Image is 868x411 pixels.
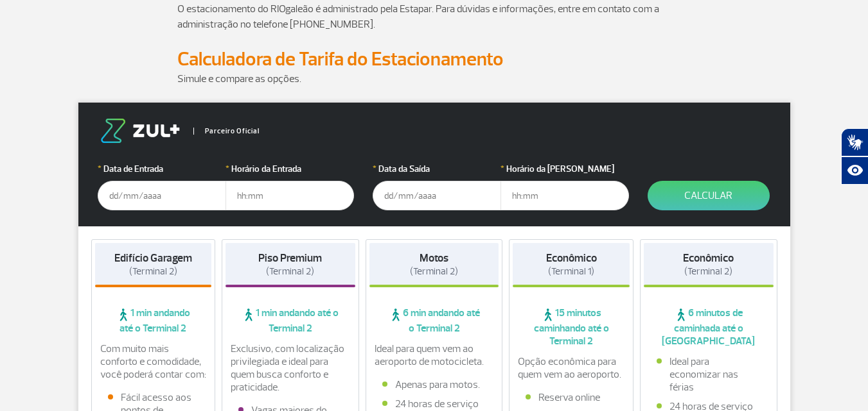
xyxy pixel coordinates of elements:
div: Plugin de acessibilidade da Hand Talk. [841,128,868,185]
span: 1 min andando até o Terminal 2 [226,306,355,335]
span: Parceiro Oficial [193,128,260,135]
span: 6 minutos de caminhada até o [GEOGRAPHIC_DATA] [644,306,774,348]
input: dd/mm/aaaa [373,181,501,210]
li: Ideal para economizar nas férias [657,355,761,394]
label: Data de Entrada [98,162,226,176]
p: Exclusivo, com localização privilegiada e ideal para quem busca conforto e praticidade. [231,342,350,394]
strong: Piso Premium [258,251,322,265]
strong: Econômico [546,251,597,265]
span: (Terminal 1) [548,265,594,278]
p: Simule e compare as opções. [177,71,691,87]
li: Apenas para motos. [382,378,486,391]
strong: Edifício Garagem [114,251,192,265]
strong: Econômico [683,251,734,265]
span: 6 min andando até o Terminal 2 [369,306,499,335]
p: Com muito mais conforto e comodidade, você poderá contar com: [100,342,207,381]
p: Ideal para quem vem ao aeroporto de motocicleta. [375,342,494,368]
p: O estacionamento do RIOgaleão é administrado pela Estapar. Para dúvidas e informações, entre em c... [177,1,691,32]
button: Abrir recursos assistivos. [841,156,868,185]
label: Data da Saída [373,162,501,176]
input: hh:mm [500,181,629,210]
span: (Terminal 2) [410,265,458,278]
h2: Calculadora de Tarifa do Estacionamento [177,47,691,71]
input: dd/mm/aaaa [98,181,226,210]
li: Reserva online [526,391,617,404]
span: (Terminal 2) [129,265,177,278]
span: 1 min andando até o Terminal 2 [95,306,212,335]
label: Horário da [PERSON_NAME] [500,162,629,176]
input: hh:mm [226,181,354,210]
img: logo-zul.png [98,119,182,143]
span: 15 minutos caminhando até o Terminal 2 [513,306,630,348]
button: Abrir tradutor de língua de sinais. [841,128,868,156]
p: Opção econômica para quem vem ao aeroporto. [518,355,624,381]
strong: Motos [420,251,448,265]
span: (Terminal 2) [266,265,314,278]
span: (Terminal 2) [684,265,732,278]
button: Calcular [648,181,770,210]
label: Horário da Entrada [226,162,354,176]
